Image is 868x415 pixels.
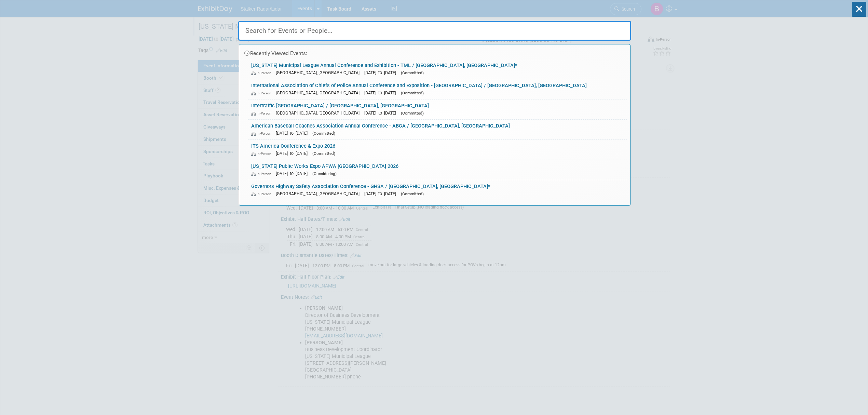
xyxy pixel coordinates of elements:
[248,59,627,79] a: [US_STATE] Municipal League Annual Conference and Exhibition - TML / [GEOGRAPHIC_DATA], [GEOGRAPH...
[401,70,424,75] span: (Committed)
[312,171,337,176] span: (Considering)
[251,91,274,95] span: In-Person
[248,79,627,99] a: International Association of Chiefs of Police Annual Conference and Exposition - [GEOGRAPHIC_DATA...
[251,192,274,196] span: In-Person
[248,120,627,139] a: American Baseball Coaches Association Annual Conference - ABCA / [GEOGRAPHIC_DATA], [GEOGRAPHIC_D...
[248,99,627,119] a: Intertraffic [GEOGRAPHIC_DATA] / [GEOGRAPHIC_DATA], [GEOGRAPHIC_DATA] In-Person [GEOGRAPHIC_DATA]...
[276,131,311,136] span: [DATE] to [DATE]
[238,21,631,41] input: Search for Events or People...
[276,110,363,116] span: [GEOGRAPHIC_DATA], [GEOGRAPHIC_DATA]
[401,111,424,116] span: (Committed)
[248,140,627,160] a: ITS America Conference & Expo 2026 In-Person [DATE] to [DATE] (Committed)
[364,90,399,95] span: [DATE] to [DATE]
[401,191,424,196] span: (Committed)
[248,180,627,200] a: Governors Highway Safety Association Conference - GHSA / [GEOGRAPHIC_DATA], [GEOGRAPHIC_DATA]* In...
[243,44,627,59] div: Recently Viewed Events:
[276,70,363,75] span: [GEOGRAPHIC_DATA], [GEOGRAPHIC_DATA]
[276,191,363,196] span: [GEOGRAPHIC_DATA], [GEOGRAPHIC_DATA]
[251,131,274,136] span: In-Person
[312,131,335,136] span: (Committed)
[364,70,399,75] span: [DATE] to [DATE]
[276,151,311,156] span: [DATE] to [DATE]
[276,90,363,95] span: [GEOGRAPHIC_DATA], [GEOGRAPHIC_DATA]
[251,111,274,116] span: In-Person
[251,71,274,75] span: In-Person
[276,171,311,176] span: [DATE] to [DATE]
[401,91,424,95] span: (Committed)
[248,160,627,180] a: [US_STATE] Public Works Expo APWA [GEOGRAPHIC_DATA] 2026 In-Person [DATE] to [DATE] (Considering)
[251,151,274,156] span: In-Person
[251,172,274,176] span: In-Person
[364,191,399,196] span: [DATE] to [DATE]
[312,151,335,156] span: (Committed)
[364,110,399,116] span: [DATE] to [DATE]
